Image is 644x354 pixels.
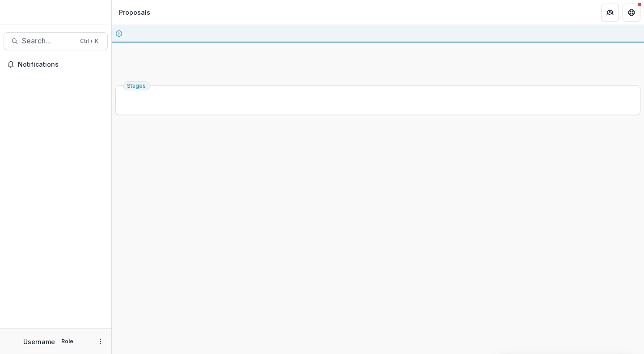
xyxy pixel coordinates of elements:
button: More [95,336,106,347]
button: Partners [601,4,619,21]
button: Notifications [4,57,108,72]
span: Stages [127,83,146,89]
button: Search... [4,32,108,50]
span: Search... [22,37,75,45]
nav: breadcrumb [115,6,154,19]
span: Notifications [18,61,104,68]
button: Get Help [623,4,640,21]
div: Ctrl + K [78,36,100,46]
p: Username [23,337,55,346]
div: Proposals [119,8,150,17]
p: Role [59,337,76,345]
